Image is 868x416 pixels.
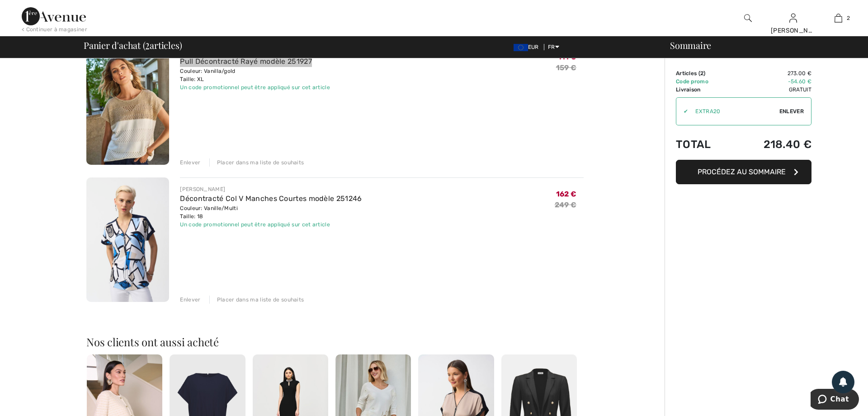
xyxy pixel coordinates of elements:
[700,70,703,77] span: 2
[847,14,850,22] span: 2
[659,41,863,50] div: Sommaire
[676,69,733,77] td: Articles ( )
[556,190,577,198] span: 162 €
[22,25,87,33] div: < Continuer à magasiner
[86,177,169,302] img: Décontracté Col V Manches Courtes modèle 251246
[22,7,86,25] img: 1ère Avenue
[811,389,859,411] iframe: Ouvre un widget dans lequel vous pouvez chatter avec l’un de nos agents
[180,83,330,91] div: Un code promotionnel peut être appliqué sur cet article
[733,77,811,86] td: -54.60 €
[180,194,362,203] a: Décontracté Col V Manches Courtes modèle 251246
[556,63,577,72] s: 159 €
[688,98,779,125] input: Code promo
[514,44,528,51] img: Euro
[145,38,150,50] span: 2
[676,77,733,86] td: Code promo
[180,185,362,193] div: [PERSON_NAME]
[180,158,200,167] div: Enlever
[744,13,752,24] img: recherche
[789,13,797,24] img: Mes infos
[86,336,584,347] h2: Nos clients ont aussi acheté
[733,129,811,160] td: 218.40 €
[779,107,804,115] span: Enlever
[835,13,842,24] img: Mon panier
[676,160,811,184] button: Procédez au sommaire
[555,201,577,209] s: 249 €
[771,26,815,35] div: [PERSON_NAME]
[514,44,542,50] span: EUR
[84,41,182,50] span: Panier d'achat ( articles)
[733,86,811,94] td: Gratuit
[676,86,733,94] td: Livraison
[180,57,312,66] a: Pull Décontracté Rayé modèle 251927
[698,167,786,176] span: Procédez au sommaire
[180,220,362,229] div: Un code promotionnel peut être appliqué sur cet article
[548,44,559,50] span: FR
[676,129,733,160] td: Total
[180,67,330,83] div: Couleur: Vanilla/gold Taille: XL
[180,204,362,220] div: Couleur: Vanille/Multi Taille: 18
[789,14,797,22] a: Se connecter
[676,107,688,115] div: ✔
[86,40,169,165] img: Pull Décontracté Rayé modèle 251927
[209,158,304,167] div: Placer dans ma liste de souhaits
[733,69,811,77] td: 273.00 €
[816,13,860,24] a: 2
[209,296,304,304] div: Placer dans ma liste de souhaits
[180,296,200,304] div: Enlever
